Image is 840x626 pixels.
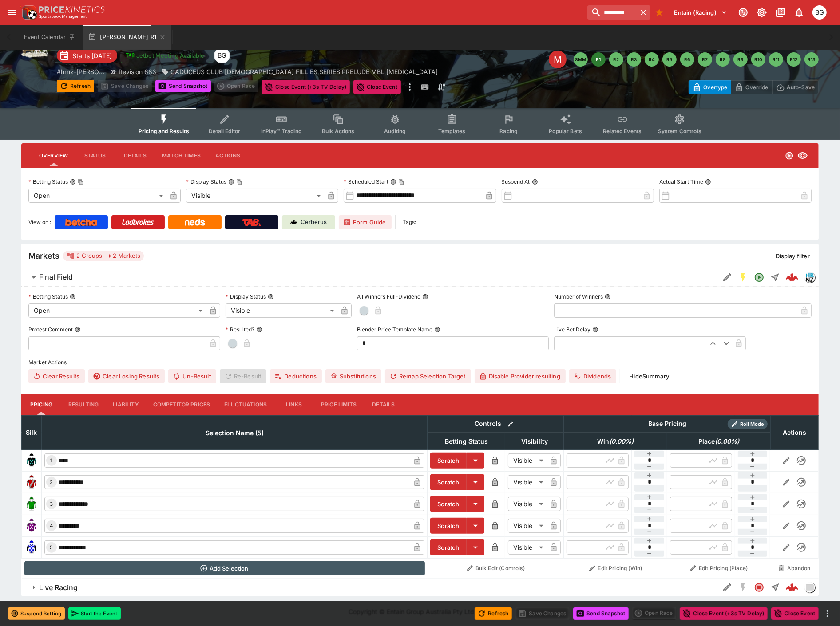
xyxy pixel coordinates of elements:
button: [PERSON_NAME] R1 [83,25,171,50]
button: R7 [698,52,712,67]
img: Ladbrokes [122,219,154,226]
label: Market Actions [28,356,812,369]
button: Auto-Save [772,80,819,94]
h6: Live Racing [39,583,78,592]
span: 4 [48,523,55,529]
button: Scratch [430,518,467,534]
div: Visible [508,540,547,555]
button: Live Racing [21,579,719,596]
button: Send Snapshot [155,80,211,92]
button: Details [115,145,155,166]
p: Actual Start Time [659,178,703,185]
button: Toggle light/dark mode [754,4,770,20]
img: logo-cerberus--red.svg [786,581,798,594]
svg: Open [785,151,794,160]
img: TabNZ [242,219,261,226]
button: Remap Selection Target [385,369,471,383]
button: Copy To Clipboard [236,179,242,185]
span: 1 [49,457,55,464]
img: runner 1 [24,453,39,468]
span: Un-Result [168,369,216,383]
p: Override [745,83,768,92]
button: R10 [751,52,765,67]
span: Templates [438,128,465,134]
th: Silk [22,415,42,449]
button: Suspend Betting [8,607,65,620]
label: Tags: [403,215,416,229]
svg: Open [754,272,765,283]
em: ( 0.00 %) [715,436,739,447]
span: 2 [48,479,55,485]
img: Cerberus [290,219,297,226]
button: Edit Detail [719,579,735,595]
button: Resulted? [256,327,262,333]
button: Pricing [21,394,61,415]
span: Bulk Actions [322,128,355,134]
button: R4 [645,52,659,67]
button: Status [75,145,115,166]
nav: pagination navigation [574,52,819,67]
p: Betting Status [28,293,68,300]
div: Event type filters [131,108,709,140]
button: Bookmarks [652,5,666,20]
span: InPlay™ Trading [261,128,302,134]
p: Display Status [226,293,266,300]
button: Overtype [689,80,731,94]
button: Substitutions [325,369,381,383]
a: Form Guide [339,215,392,229]
h6: Final Field [39,272,73,282]
svg: Visible [797,150,808,161]
div: liveracing [804,582,815,593]
button: open drawer [4,4,20,20]
img: Betcha [65,219,97,226]
input: search [587,5,636,20]
button: Overview [32,145,75,166]
span: Place(0.00%) [689,436,749,447]
button: Display Status [268,294,274,300]
button: Bulk Edit (Controls) [430,561,561,575]
h5: Markets [28,251,59,261]
button: Copy To Clipboard [398,179,404,185]
button: Select Tenant [669,5,733,20]
button: Straight [767,579,783,595]
button: Add Selection [24,561,425,575]
button: All Winners Full-Dividend [422,294,428,300]
button: Event Calendar [19,25,81,50]
div: Edit Meeting [549,51,567,68]
button: Scratch [430,539,467,555]
div: Open [28,303,206,318]
span: Win(0.00%) [587,436,643,447]
button: Closed [751,579,767,595]
span: Auditing [384,128,406,134]
button: Liability [106,394,146,415]
p: All Winners Full-Dividend [357,293,420,300]
span: 3 [48,501,55,507]
button: Bulk edit [505,418,516,430]
button: Documentation [773,4,788,20]
div: Visible [226,303,337,318]
th: Controls [428,415,564,433]
button: R13 [804,52,819,67]
span: Detail Editor [209,128,240,134]
button: SMM [574,52,588,67]
span: Re-Result [220,369,266,383]
p: Live Bet Delay [554,326,590,333]
span: Selection Name (5) [196,428,273,438]
button: Match Times [155,145,208,166]
img: PriceKinetics Logo [20,4,37,21]
button: R6 [680,52,694,67]
span: Popular Bets [549,128,582,134]
button: Number of Winners [605,294,611,300]
button: Open [751,269,767,285]
button: Refresh [57,80,94,92]
button: R1 [591,52,606,67]
button: Disable Provider resulting [475,369,566,383]
button: Betting Status [70,294,76,300]
em: ( 0.00 %) [609,436,634,447]
button: Scratch [430,453,467,469]
button: Actual Start Time [705,179,711,185]
button: R8 [716,52,730,67]
button: more [822,608,833,619]
button: Details [364,394,404,415]
img: runner 3 [24,497,39,511]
